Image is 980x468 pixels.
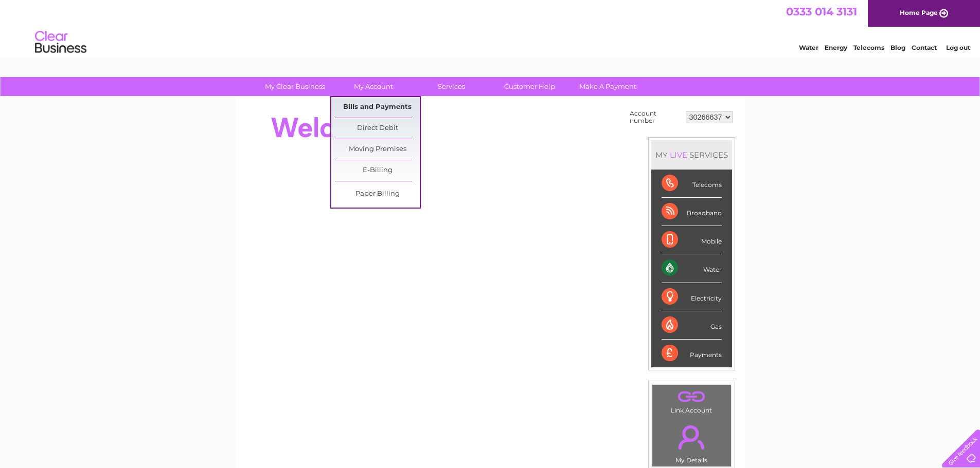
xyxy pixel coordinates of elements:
div: Broadband [662,198,722,226]
a: Customer Help [487,77,572,96]
a: Bills and Payments [335,97,420,118]
a: . [655,387,728,405]
a: Make A Payment [565,77,650,96]
div: MY SERVICES [651,140,732,170]
a: My Clear Business [253,77,337,96]
div: Electricity [662,283,722,311]
a: Water [799,44,818,51]
td: Link Account [652,384,732,417]
a: Services [409,77,494,96]
td: Account number [627,107,683,127]
a: Energy [825,44,847,51]
div: Clear Business is a trading name of Verastar Limited (registered in [GEOGRAPHIC_DATA] No. 3667643... [247,6,734,50]
div: Telecoms [662,170,722,198]
a: . [655,419,728,455]
a: E-Billing [335,160,420,181]
div: Gas [662,311,722,340]
div: Water [662,254,722,283]
td: My Details [652,417,732,467]
a: Direct Debit [335,118,420,139]
a: 0333 014 3131 [786,5,857,18]
a: Paper Billing [335,184,420,204]
a: Telecoms [853,44,884,51]
div: Payments [662,340,722,367]
div: LIVE [668,150,689,160]
a: Contact [912,44,937,51]
a: Moving Premises [335,139,420,160]
a: Log out [946,44,970,51]
div: Mobile [662,226,722,254]
a: My Account [331,77,416,96]
img: logo.png [34,27,87,58]
a: Blog [890,44,905,51]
